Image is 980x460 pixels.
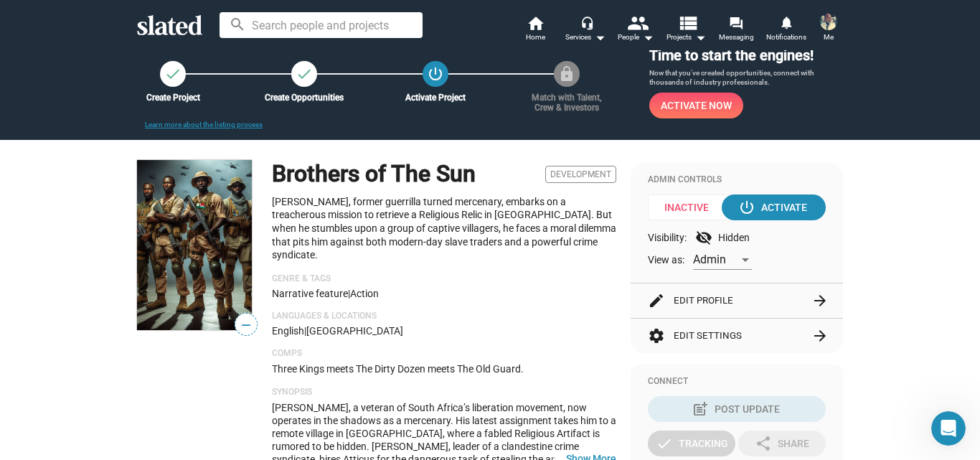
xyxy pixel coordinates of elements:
[272,195,616,262] p: [PERSON_NAME], former guerrilla turned mercenary, embarks on a treacherous mission to retrieve a ...
[722,194,826,220] button: Activate
[738,431,826,456] button: Share
[272,348,616,360] p: Comps
[729,16,743,29] mat-icon: forum
[304,325,306,337] span: |
[272,362,616,376] p: Three Kings meets The Dirty Dozen meets The Old Guard.
[648,292,665,309] mat-icon: edit
[677,12,698,33] mat-icon: view_list
[627,12,648,33] mat-icon: people
[427,65,444,83] mat-icon: power_settings_new
[648,194,735,220] span: Inactive
[649,93,743,118] button: Activate Now
[755,431,809,456] div: Share
[738,199,755,216] mat-icon: power_settings_new
[145,121,263,128] a: Learn more about the listing process
[580,16,593,29] mat-icon: headset_mic
[565,29,606,46] div: Services
[126,93,220,103] div: Create Project
[648,431,735,456] button: Tracking
[811,292,829,309] mat-icon: arrow_forward
[220,12,423,38] input: Search people and projects
[611,14,661,46] button: People
[811,327,829,344] mat-icon: arrow_forward
[235,316,257,334] span: —
[272,288,348,299] span: Narrative feature
[527,14,544,32] mat-icon: home
[348,288,350,299] span: |
[648,396,826,422] button: Post Update
[755,435,772,452] mat-icon: share
[560,14,611,46] button: Services
[291,61,317,87] a: Create Opportunities
[666,29,706,46] span: Projects
[649,46,843,65] h3: Time to start the engines!
[545,166,616,183] span: Development
[272,273,616,285] p: Genre & Tags
[694,396,780,422] div: Post Update
[137,160,252,330] img: Brothers of The Sun
[618,29,654,46] div: People
[388,93,483,103] div: Activate Project
[656,435,673,452] mat-icon: check
[350,288,379,299] span: Action
[820,13,837,30] img: Themba Sibeko
[272,159,476,189] h1: Brothers of The Sun
[510,14,560,46] a: Home
[648,327,665,344] mat-icon: settings
[931,411,966,446] iframe: Intercom live chat
[648,174,826,186] div: Admin Controls
[661,14,711,46] button: Projects
[692,29,709,46] mat-icon: arrow_drop_down
[164,65,182,83] mat-icon: check
[648,229,826,246] div: Visibility: Hidden
[648,253,684,267] span: View as:
[711,14,761,46] a: Messaging
[296,65,313,83] mat-icon: check
[811,10,846,47] button: Themba SibekoMe
[526,29,545,46] span: Home
[306,325,403,337] span: [GEOGRAPHIC_DATA]
[719,29,754,46] span: Messaging
[692,400,709,418] mat-icon: post_add
[824,29,834,46] span: Me
[661,93,732,118] span: Activate Now
[272,387,616,398] p: Synopsis
[766,29,806,46] span: Notifications
[656,431,728,456] div: Tracking
[639,29,656,46] mat-icon: arrow_drop_down
[693,253,726,266] span: Admin
[741,194,807,220] div: Activate
[648,319,826,353] button: Edit Settings
[648,376,826,388] div: Connect
[423,61,448,87] button: Activate Project
[779,15,793,29] mat-icon: notifications
[272,311,616,322] p: Languages & Locations
[591,29,608,46] mat-icon: arrow_drop_down
[649,68,843,88] p: Now that you’ve created opportunities, connect with thousands of industry professionals.
[648,283,826,318] button: Edit Profile
[257,93,352,103] div: Create Opportunities
[695,229,712,246] mat-icon: visibility_off
[272,325,304,337] span: English
[761,14,811,46] a: Notifications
